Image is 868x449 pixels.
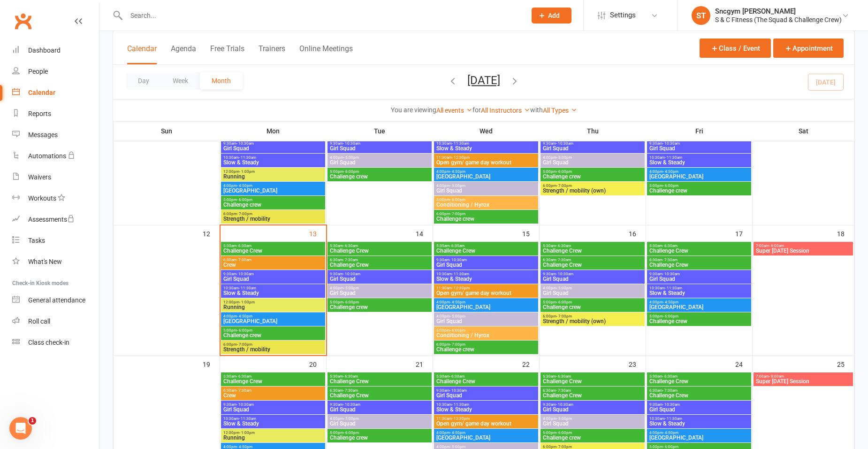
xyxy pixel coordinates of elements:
[237,212,252,216] span: - 7:00pm
[203,356,220,372] div: 19
[223,272,323,276] span: 9:30am
[663,314,678,318] span: - 6:00pm
[12,124,99,146] a: Messages
[662,272,680,276] span: - 10:30am
[436,155,536,160] span: 11:30am
[223,328,323,333] span: 5:00pm
[649,244,749,248] span: 5:30am
[28,152,66,160] div: Automations
[343,155,359,160] span: - 5:00pm
[556,258,571,262] span: - 7:30am
[649,188,749,194] span: Challenge crew
[236,388,251,393] span: - 7:30am
[436,216,536,222] span: Challenge crew
[223,333,323,338] span: Challenge crew
[663,170,678,174] span: - 4:50pm
[665,155,682,160] span: - 11:30am
[649,160,749,165] span: Slow & Steady
[329,286,430,290] span: 4:00pm
[481,107,530,114] a: All Instructors
[436,328,536,333] span: 5:00pm
[203,225,220,241] div: 12
[223,403,323,407] span: 9:30am
[662,403,680,407] span: - 10:30am
[556,374,571,379] span: - 6:30am
[662,374,678,379] span: - 6:30am
[556,244,571,248] span: - 6:30am
[662,388,678,393] span: - 7:30am
[329,374,430,379] span: 5:30am
[449,374,464,379] span: - 6:30am
[662,141,680,146] span: - 10:30am
[556,388,571,393] span: - 7:30am
[715,7,842,15] div: Sncgym [PERSON_NAME]
[769,244,784,248] span: - 8:00am
[223,262,323,268] span: Crew
[543,107,577,114] a: All Types
[12,40,99,61] a: Dashboard
[28,258,62,265] div: What's New
[542,262,643,268] span: Challenge Crew
[450,212,465,216] span: - 7:00pm
[542,393,643,398] span: Challenge Crew
[542,388,643,393] span: 6:30am
[449,258,467,262] span: - 10:30am
[223,304,323,310] span: Running
[223,188,323,194] span: [GEOGRAPHIC_DATA]
[239,170,255,174] span: - 1:00pm
[223,379,323,384] span: Challenge Crew
[329,160,430,165] span: Girl Squad
[542,286,643,290] span: 4:00pm
[436,272,536,276] span: 10:30am
[436,188,536,194] span: Girl Squad
[329,146,430,151] span: Girl Squad
[329,155,430,160] span: 4:00pm
[610,5,636,26] span: Settings
[436,170,536,174] span: 4:00pm
[329,393,430,398] span: Challenge Crew
[542,248,643,254] span: Challenge Crew
[436,417,536,421] span: 11:30am
[452,141,469,146] span: - 11:30am
[329,417,430,421] span: 4:00pm
[343,272,360,276] span: - 10:30am
[556,155,572,160] span: - 5:00pm
[542,272,643,276] span: 9:30am
[542,403,643,407] span: 9:30am
[436,174,536,179] span: [GEOGRAPHIC_DATA]
[649,272,749,276] span: 9:30am
[223,286,323,290] span: 10:30am
[542,300,643,304] span: 5:00pm
[223,146,323,151] span: Girl Squad
[542,174,643,179] span: Challenge crew
[662,244,678,248] span: - 6:30am
[223,244,323,248] span: 5:30am
[649,170,749,174] span: 4:00pm
[556,300,572,304] span: - 6:00pm
[649,262,749,268] span: Challenge Crew
[556,272,573,276] span: - 10:30am
[223,170,323,174] span: 12:00pm
[343,374,358,379] span: - 6:30am
[452,286,470,290] span: - 12:30pm
[649,388,749,393] span: 6:30am
[715,15,842,24] div: S & C Fitness (The Squad & Challenge Crew)
[28,296,85,304] div: General attendance
[223,374,323,379] span: 5:30am
[542,155,643,160] span: 4:00pm
[223,276,323,282] span: Girl Squad
[436,212,536,216] span: 6:00pm
[436,146,536,151] span: Slow & Steady
[436,202,536,208] span: Conditioning / Hyrox
[649,141,749,146] span: 9:30am
[200,72,243,89] button: Month
[236,141,254,146] span: - 10:30am
[450,342,465,347] span: - 7:00pm
[223,184,323,188] span: 4:00pm
[239,155,256,160] span: - 11:30am
[28,46,61,54] div: Dashboard
[649,318,749,324] span: Challenge crew
[223,417,323,421] span: 10:30am
[12,61,99,82] a: People
[649,379,749,384] span: Challenge Crew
